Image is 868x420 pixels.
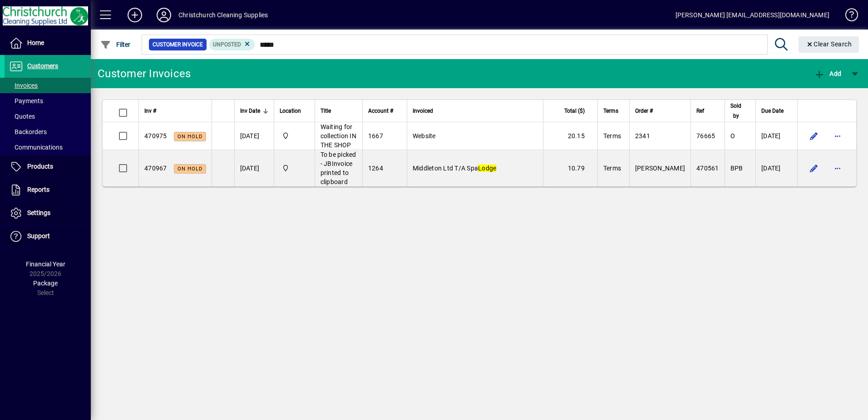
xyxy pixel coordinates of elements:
[761,106,792,116] div: Due Date
[478,165,496,172] em: Lodge
[100,41,131,48] span: Filter
[178,166,202,172] span: On hold
[144,106,206,116] div: Inv #
[9,144,63,151] span: Communications
[321,106,331,116] span: Title
[543,122,597,150] td: 20.15
[368,132,383,140] span: 1667
[234,122,274,150] td: [DATE]
[5,32,91,55] a: Home
[730,101,750,121] div: Sold by
[209,39,255,50] mat-chip: Customer Invoice Status: Unposted
[9,128,47,135] span: Backorders
[5,109,91,124] a: Quotes
[9,97,43,105] span: Payments
[696,165,719,172] span: 470561
[812,65,843,82] button: Add
[696,106,704,116] span: Ref
[149,7,178,23] button: Profile
[5,202,91,225] a: Settings
[549,106,593,116] div: Total ($)
[280,106,301,116] span: Location
[603,106,618,116] span: Terms
[240,106,268,116] div: Inv Date
[33,280,58,287] span: Package
[799,36,859,53] button: Clear
[5,225,91,248] a: Support
[27,232,50,240] span: Support
[696,132,715,140] span: 76665
[144,106,156,116] span: Inv #
[5,124,91,140] a: Backorders
[98,36,133,53] button: Filter
[635,106,685,116] div: Order #
[9,82,38,89] span: Invoices
[280,106,309,116] div: Location
[730,165,743,172] span: BPB
[5,179,91,201] a: Reports
[676,8,829,22] div: [PERSON_NAME] [EMAIL_ADDRESS][DOMAIN_NAME]
[9,113,35,120] span: Quotes
[26,260,65,268] span: Financial Year
[730,132,735,140] span: O
[635,106,653,116] span: Order #
[5,93,91,109] a: Payments
[27,62,58,70] span: Customers
[730,101,742,121] span: Sold by
[178,8,268,22] div: Christchurch Cleaning Supplies
[413,165,497,172] span: Middleton Ltd T/A Spa
[321,123,356,149] span: Waiting for collection IN THE SHOP
[635,132,650,140] span: 2341
[368,165,383,172] span: 1264
[178,134,202,140] span: On hold
[761,106,784,116] span: Due Date
[564,106,585,116] span: Total ($)
[806,40,852,48] span: Clear Search
[27,39,44,46] span: Home
[144,132,167,140] span: 470975
[98,66,191,81] div: Customer Invoices
[5,155,91,178] a: Products
[413,106,433,116] span: Invoiced
[807,129,821,143] button: Edit
[603,165,621,172] span: Terms
[280,163,309,173] span: Christchurch Cleaning Supplies Ltd
[830,129,845,143] button: More options
[807,161,821,175] button: Edit
[5,140,91,155] a: Communications
[755,122,797,150] td: [DATE]
[413,132,436,140] span: Website
[696,106,719,116] div: Ref
[153,40,203,49] span: Customer Invoice
[234,150,274,186] td: [DATE]
[321,151,356,185] span: To be picked - JBInvoice printed to clipboard
[27,163,53,170] span: Products
[27,186,49,193] span: Reports
[144,165,167,172] span: 470967
[321,106,357,116] div: Title
[27,209,50,216] span: Settings
[280,131,309,141] span: Christchurch Cleaning Supplies Ltd
[240,106,260,116] span: Inv Date
[635,165,685,172] span: [PERSON_NAME]
[5,78,91,93] a: Invoices
[543,150,597,186] td: 10.79
[755,150,797,186] td: [DATE]
[814,70,841,77] span: Add
[368,106,393,116] span: Account #
[213,41,241,48] span: Unposted
[368,106,401,116] div: Account #
[120,7,149,23] button: Add
[830,161,845,175] button: More options
[413,106,538,116] div: Invoiced
[838,2,857,31] a: Knowledge Base
[603,132,621,140] span: Terms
